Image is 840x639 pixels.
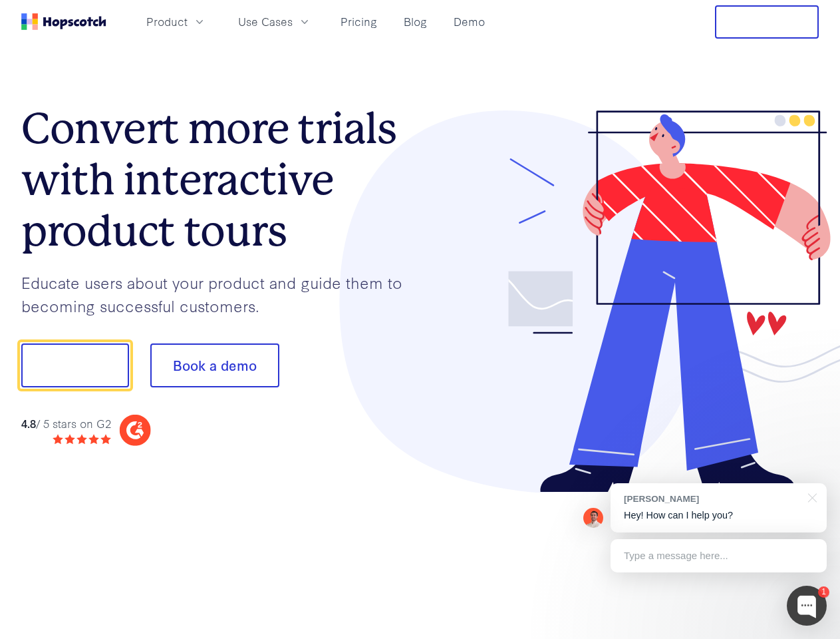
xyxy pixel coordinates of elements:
img: Mark Spera [583,508,603,528]
button: Use Cases [230,11,319,33]
button: Product [138,11,214,33]
a: Demo [448,11,490,33]
button: Book a demo [150,343,279,387]
strong: 4.8 [21,415,36,431]
p: Hey! How can I help you? [624,509,813,523]
div: Type a message here... [611,539,827,572]
button: Free Trial [715,5,819,39]
a: Pricing [335,11,382,33]
span: Product [146,13,188,30]
p: Educate users about your product and guide them to becoming successful customers. [21,271,420,317]
div: [PERSON_NAME] [624,493,800,505]
button: Show me! [21,343,129,387]
a: Blog [398,11,432,33]
div: 1 [818,586,829,598]
a: Home [21,13,106,30]
div: / 5 stars on G2 [21,415,111,432]
h1: Convert more trials with interactive product tours [21,103,420,256]
span: Use Cases [238,13,293,30]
